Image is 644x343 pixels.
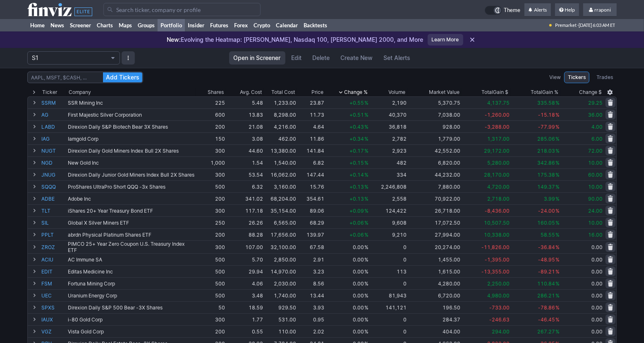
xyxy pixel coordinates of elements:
a: Help [555,3,579,17]
td: 482 [369,156,407,168]
span: % [364,100,369,106]
td: 500 [196,253,226,265]
td: 300 [196,168,226,180]
a: SSRM [41,97,66,108]
a: ACIU [41,254,66,265]
span: Market Value [429,88,460,96]
span: 3.99 [544,196,555,202]
a: SPXS [41,302,66,313]
td: 26.26 [226,216,264,228]
td: 1,615.00 [407,265,462,277]
span: Edit [292,54,302,62]
span: 10.00 [588,160,603,166]
span: % [555,269,560,275]
span: 175.38 [537,172,555,178]
td: 17,072.50 [407,216,462,228]
a: Portfolio [158,19,185,31]
span: 28,170.00 [484,172,510,178]
span: 4,720.00 [487,184,510,190]
td: 107.00 [226,240,264,253]
td: 15.76 [297,180,325,192]
td: 2,782 [369,132,407,144]
div: Direxion Daily Junior Gold Miners Index Bull 2X Shares [68,172,195,178]
a: LABD [41,121,66,132]
a: IAG [41,133,66,144]
input: AAPL, MSFT, $CASH, … [27,72,143,83]
td: 1,000 [196,156,226,168]
td: 500 [196,289,226,301]
a: SIL [41,217,66,228]
span: 72.00 [588,148,603,154]
td: 40,370 [369,108,407,120]
span: 0.00 [353,244,364,250]
td: 67.58 [297,240,325,253]
td: 44,232.00 [407,168,462,180]
td: 300 [196,144,226,156]
td: 9,210 [369,228,407,240]
div: Editas Medicine Inc [68,269,195,275]
td: 44.60 [226,144,264,156]
span: +0.17 [350,148,364,154]
td: 8.56 [297,277,325,289]
span: 16.00 [588,232,603,238]
td: 3.48 [226,289,264,301]
span: % [364,112,369,118]
a: Edit [287,51,306,65]
td: 7,038.00 [407,108,462,120]
a: Maps [116,19,135,31]
a: JNUG [41,169,66,180]
td: 250 [196,216,226,228]
span: % [364,293,369,299]
td: 200 [196,192,226,204]
span: Theme [504,6,520,15]
a: Tickers [564,72,589,83]
td: 1,455.00 [407,253,462,265]
span: Add Tickers [106,73,139,82]
span: +0.55 [350,100,364,106]
span: Total [482,88,493,96]
span: % [364,172,369,178]
div: Shares [208,88,224,96]
a: Create New [336,51,378,65]
span: 2,718.00 [487,196,510,202]
td: 600 [196,108,226,120]
td: 0 [369,277,407,289]
span: % [555,172,560,178]
span: 10.00 [588,184,603,190]
div: First Majestic Silver Corporation [68,112,195,118]
a: Home [27,19,48,31]
span: % [364,244,369,250]
td: 3.08 [226,132,264,144]
span: % [555,100,560,106]
a: ZROZ [41,241,66,253]
a: rraponi [583,3,617,17]
button: Add Tickers [103,72,142,82]
span: % [555,196,560,202]
a: Set Alerts [379,51,415,65]
span: Tickers [568,73,586,82]
td: 29.94 [226,265,264,277]
span: 60.00 [588,172,603,178]
td: 141.84 [297,144,325,156]
td: 11.73 [297,108,325,120]
span: 4,137.75 [487,100,510,106]
a: Futures [207,19,231,31]
a: Groups [135,19,158,31]
span: -77.99 [538,124,555,130]
a: Calendar [273,19,301,31]
td: 68,204.00 [264,192,297,204]
span: 0.00 [591,281,603,287]
td: 2,558 [369,192,407,204]
span: 10.00 [588,220,603,226]
span: 218.03 [537,148,555,154]
td: 70,922.00 [407,192,462,204]
td: 6,565.00 [264,216,297,228]
span: 110.84 [537,281,555,287]
span: Change $ [579,88,602,96]
span: 335.58 [537,100,555,106]
td: 32,100.00 [264,240,297,253]
div: Expand All [27,88,41,96]
button: Delete [308,51,335,65]
span: +0.06 [350,232,364,238]
span: 10,507.50 [484,220,510,226]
